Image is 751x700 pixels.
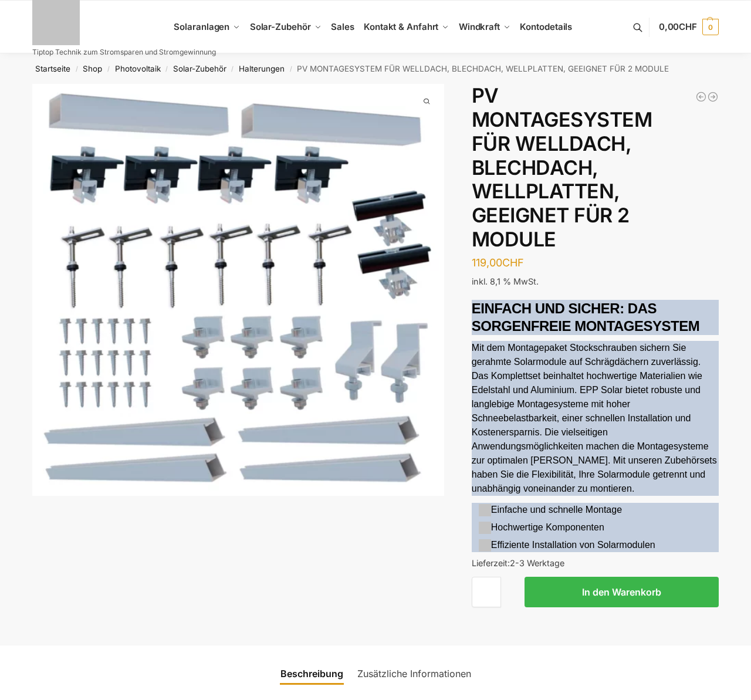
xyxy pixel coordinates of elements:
span: Lieferzeit: [472,558,564,568]
span: 0,00 [659,21,697,32]
input: Produktmenge [472,577,501,607]
a: Halterungen [239,64,285,73]
span: Kontodetails [520,21,572,32]
button: In den Warenkorb [525,577,719,607]
span: / [285,65,297,74]
span: CHF [679,21,697,32]
span: Solar-Zubehör [250,21,311,32]
span: inkl. 8,1 % MwSt. [472,276,539,286]
p: Tiptop Technik zum Stromsparen und Stromgewinnung [32,49,216,56]
a: s l1600 7s l1600 7 [32,84,444,496]
a: Windkraft [454,1,516,53]
p: Mit dem Montagepaket Stockschrauben sichern Sie gerahmte Solarmodule auf Schrägdächern zuverlässi... [472,341,719,496]
a: Zusätzliche Informationen [350,660,478,688]
h1: PV MONTAGESYSTEM FÜR WELLDACH, BLECHDACH, WELLPLATTEN, GEEIGNET FÜR 2 MODULE [472,84,719,252]
a: Shop [83,64,102,73]
p: Einfache und schnelle Montage [491,503,622,517]
span: / [102,65,114,74]
a: Kontakt & Anfahrt [359,1,454,53]
p: Effiziente Installation von Solarmodulen [491,538,655,552]
a: Beschreibung [273,660,350,688]
img: s-l1600 (7) [32,84,444,496]
span: / [70,65,83,74]
a: Startseite [35,64,70,73]
nav: Breadcrumb [12,53,740,84]
a: Photovoltaik [115,64,161,73]
a: Kontodetails [515,1,577,53]
p: Hochwertige Komponenten [491,520,604,535]
a: Solar-Zubehör [245,1,326,53]
img: gif;base64,R0lGODdhAQABAPAAAMPDwwAAACwAAAAAAQABAAACAkQBADs= [479,522,491,534]
bdi: 119,00 [472,256,524,269]
img: gif;base64,R0lGODdhAQABAPAAAMPDwwAAACwAAAAAAQABAAACAkQBADs= [479,504,491,516]
span: 0 [702,19,719,35]
span: / [226,65,239,74]
span: 2-3 Werktage [510,558,564,568]
a: Universal Halterung für Balkon, Wand, Dach [707,91,719,103]
a: Balkonhaken für Solarmodule - Eckig 9,5 cm [695,91,707,103]
a: Solar-Zubehör [173,64,226,73]
img: gif;base64,R0lGODdhAQABAPAAAMPDwwAAACwAAAAAAQABAAACAkQBADs= [479,539,491,552]
span: Kontakt & Anfahrt [364,21,438,32]
span: Sales [331,21,354,32]
a: 0,00CHF 0 [659,9,719,45]
a: Sales [326,1,359,53]
span: CHF [502,256,524,269]
span: / [161,65,173,74]
span: Windkraft [459,21,500,32]
h2: EINFACH UND SICHER: DAS SORGENFREIE MONTAGESYSTEM [472,300,719,335]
